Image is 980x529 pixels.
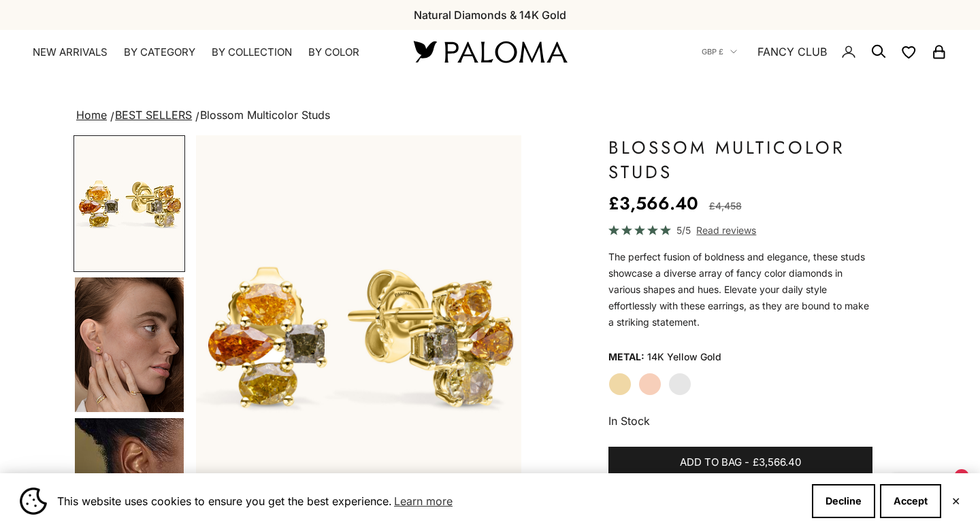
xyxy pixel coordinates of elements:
a: FANCY CLUB [757,43,827,61]
span: GBP £ [702,46,723,58]
variant-option-value: 14K Yellow Gold [647,347,721,367]
sale-price: £3,566.40 [608,190,698,217]
button: Add to bag-£3,566.40 [608,447,872,479]
button: Decline [812,484,875,518]
button: Go to item 4 [73,276,185,413]
summary: By Category [124,46,195,59]
button: Go to item 1 [73,135,185,272]
span: 5/5 [676,222,691,238]
a: Learn more [392,491,455,511]
a: 5/5 Read reviews [608,222,872,238]
div: The perfect fusion of boldness and elegance, these studs showcase a diverse array of fancy color ... [608,249,872,330]
img: #YellowGold [75,137,184,271]
span: Blossom Multicolor Studs [200,108,330,122]
button: GBP £ [702,46,737,58]
nav: Primary navigation [33,46,381,59]
h1: Blossom Multicolor Studs [608,135,872,184]
compare-at-price: £4,458 [709,198,742,214]
span: Add to bag [680,454,742,471]
p: In Stock [608,412,872,430]
nav: breadcrumbs [73,106,906,125]
button: Accept [880,484,941,518]
img: Cookie banner [20,488,47,515]
img: #YellowGold #RoseGold #WhiteGold [75,277,184,412]
a: NEW ARRIVALS [33,46,108,59]
nav: Secondary navigation [702,30,947,73]
p: Natural Diamonds & 14K Gold [414,6,566,24]
a: Home [76,108,107,122]
legend: Metal: [608,347,644,367]
summary: By Color [308,46,359,59]
a: BEST SELLERS [115,108,192,122]
summary: By Collection [212,46,292,59]
button: Close [951,497,960,505]
span: Read reviews [696,222,756,238]
span: £3,566.40 [753,454,801,471]
span: This website uses cookies to ensure you get the best experience. [57,491,801,511]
